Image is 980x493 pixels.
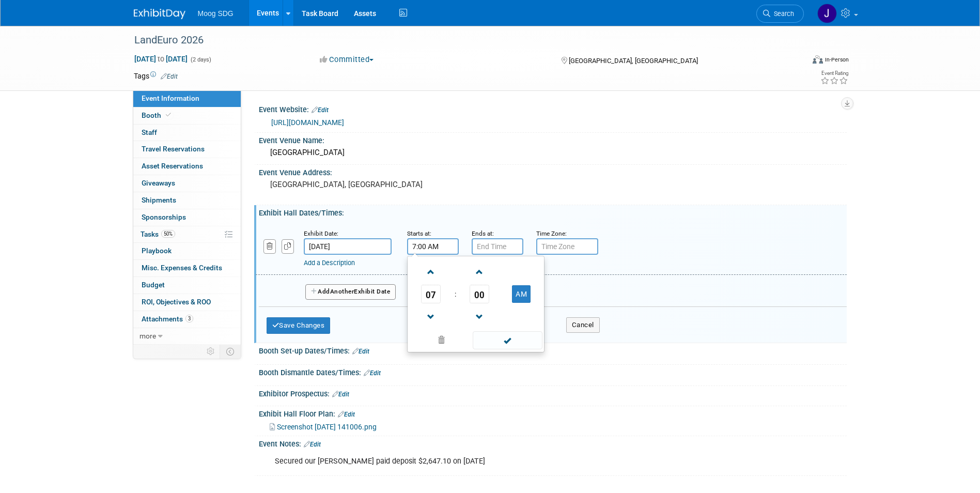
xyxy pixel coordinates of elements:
[220,345,241,358] td: Toggle Event Tabs
[259,165,847,178] div: Event Venue Address:
[161,73,178,80] a: Edit
[512,285,531,303] button: AM
[142,264,222,272] span: Misc. Expenses & Credits
[202,345,220,358] td: Personalize Event Tab Strip
[156,55,166,63] span: to
[259,343,847,357] div: Booth Set-up Dates/Times:
[142,196,176,204] span: Shipments
[421,258,441,285] a: Increment Hour
[470,285,489,303] span: Pick Minute
[470,258,489,285] a: Increment Minute
[259,365,847,378] div: Booth Dismantle Dates/Times:
[190,56,211,63] span: (2 days)
[259,406,847,420] div: Exhibit Hall Floor Plan:
[271,118,344,127] a: [URL][DOMAIN_NAME]
[141,230,175,238] span: Tasks
[133,328,241,345] a: more
[472,238,523,255] input: End Time
[316,54,378,65] button: Committed
[134,9,185,19] img: ExhibitDay
[312,106,329,114] a: Edit
[131,31,788,50] div: LandEuro 2026
[133,192,241,209] a: Shipments
[139,332,156,340] span: more
[133,294,241,311] a: ROI, Objectives & ROO
[756,5,804,23] a: Search
[453,285,458,303] td: :
[267,317,331,334] button: Save Changes
[569,57,698,65] span: [GEOGRAPHIC_DATA], [GEOGRAPHIC_DATA]
[259,436,847,450] div: Event Notes:
[566,317,600,333] button: Cancel
[166,112,171,118] i: Booth reservation complete
[407,238,459,255] input: Start Time
[142,179,175,187] span: Giveaways
[133,277,241,294] a: Budget
[133,260,241,276] a: Misc. Expenses & Credits
[304,259,355,267] a: Add a Description
[133,175,241,192] a: Giveaways
[198,9,234,18] span: Moog SDG
[133,90,241,107] a: Event Information
[407,230,431,237] small: Starts at:
[142,281,165,289] span: Budget
[472,334,543,348] a: Done
[268,451,733,472] div: Secured our [PERSON_NAME] paid deposit $2,647.10 on [DATE]
[142,246,172,255] span: Playbook
[142,213,186,221] span: Sponsorships
[133,311,241,328] a: Attachments3
[142,94,199,102] span: Event Information
[305,284,396,300] button: AddAnotherExhibit Date
[304,230,338,237] small: Exhibit Date:
[277,423,377,431] span: Screenshot [DATE] 141006.png
[142,298,211,306] span: ROI, Objectives & ROO
[410,333,474,348] a: Clear selection
[472,230,494,237] small: Ends at:
[259,205,847,218] div: Exhibit Hall Dates/Times:
[338,411,355,418] a: Edit
[743,54,849,69] div: Event Format
[142,145,205,153] span: Travel Reservations
[770,10,794,18] span: Search
[185,315,193,322] span: 3
[133,243,241,259] a: Playbook
[536,238,598,255] input: Time Zone
[817,4,837,23] img: Jaclyn Roberts
[820,71,848,76] div: Event Rating
[270,423,377,431] a: Screenshot [DATE] 141006.png
[133,107,241,124] a: Booth
[133,141,241,158] a: Travel Reservations
[364,369,381,377] a: Edit
[304,441,321,448] a: Edit
[421,303,441,330] a: Decrement Hour
[259,386,847,399] div: Exhibitor Prospectus:
[421,285,441,303] span: Pick Hour
[142,315,193,323] span: Attachments
[813,55,823,64] img: Format-Inperson.png
[352,348,369,355] a: Edit
[304,238,392,255] input: Date
[259,102,847,115] div: Event Website:
[267,145,839,161] div: [GEOGRAPHIC_DATA]
[332,391,349,398] a: Edit
[133,158,241,175] a: Asset Reservations
[133,226,241,243] a: Tasks50%
[330,288,354,295] span: Another
[259,133,847,146] div: Event Venue Name:
[270,180,492,189] pre: [GEOGRAPHIC_DATA], [GEOGRAPHIC_DATA]
[536,230,567,237] small: Time Zone:
[142,111,173,119] span: Booth
[470,303,489,330] a: Decrement Minute
[142,128,157,136] span: Staff
[161,230,175,238] span: 50%
[825,56,849,64] div: In-Person
[133,209,241,226] a: Sponsorships
[134,71,178,81] td: Tags
[134,54,188,64] span: [DATE] [DATE]
[133,125,241,141] a: Staff
[142,162,203,170] span: Asset Reservations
